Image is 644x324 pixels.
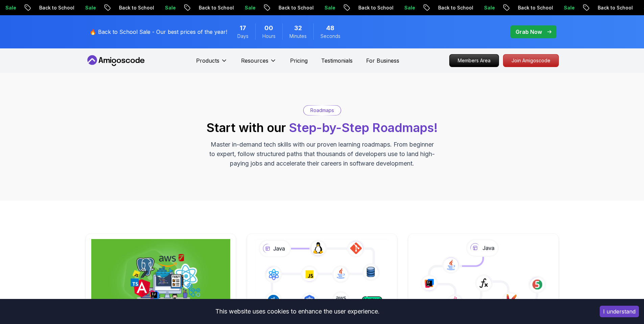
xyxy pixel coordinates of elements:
a: For Business [366,57,399,65]
span: Step-by-Step Roadmaps! [289,120,438,135]
p: Back to School [190,4,236,11]
span: 48 Seconds [326,23,334,33]
button: Resources [241,57,277,70]
p: Join Amigoscode [503,55,558,67]
p: 🔥 Back to School Sale - Our best prices of the year! [90,28,227,36]
span: Minutes [289,33,307,40]
p: Products [196,57,219,65]
p: Members Area [450,55,499,67]
button: Products [196,57,228,70]
p: Back to School [589,4,635,11]
p: Back to School [349,4,395,11]
p: Back to School [509,4,555,11]
p: Master in-demand tech skills with our proven learning roadmaps. From beginner to expert, follow s... [209,140,436,168]
div: This website uses cookies to enhance the user experience. [5,304,590,319]
a: Join Amigoscode [503,54,559,67]
p: Sale [475,4,497,11]
p: Back to School [429,4,475,11]
p: Back to School [110,4,156,11]
img: Full Stack Professional v2 [91,239,230,312]
p: Grab Now [516,28,542,36]
h2: Start with our [207,121,438,134]
a: Testimonials [321,57,353,65]
span: Hours [262,33,276,40]
p: Back to School [269,4,315,11]
a: Pricing [290,57,308,65]
p: Sale [76,4,98,11]
p: Sale [315,4,337,11]
p: Sale [395,4,417,11]
p: Sale [555,4,576,11]
p: Sale [156,4,177,11]
p: Back to School [30,4,76,11]
span: Days [237,33,248,40]
span: 0 Hours [264,23,273,33]
p: Sale [236,4,257,11]
span: Seconds [320,33,340,40]
button: Accept cookies [600,306,639,317]
span: 32 Minutes [294,23,302,33]
p: Resources [241,57,268,65]
p: Roadmaps [310,107,334,114]
a: Members Area [449,54,499,67]
span: 17 Days [240,23,246,33]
